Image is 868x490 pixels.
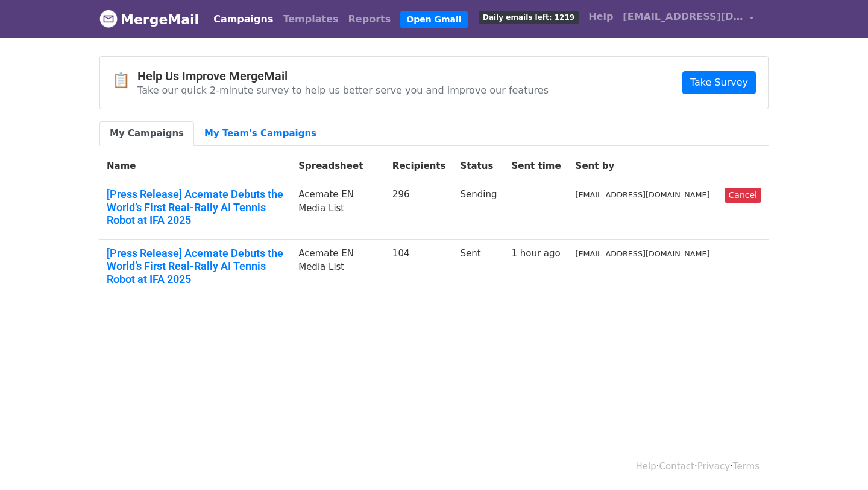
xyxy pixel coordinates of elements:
td: Sent [453,239,504,297]
a: [EMAIL_ADDRESS][DOMAIN_NAME] [618,5,759,33]
th: Status [453,152,504,180]
th: Sent time [504,152,568,180]
p: Take our quick 2-minute survey to help us better serve you and improve our features [137,84,549,97]
a: 1 hour ago [511,248,560,259]
a: Templates [278,7,343,31]
a: [Press Release] Acemate Debuts the World’s First Real-Rally AI Tennis Robot at IFA 2025 [107,188,284,227]
a: Cancel [725,188,761,203]
a: Help [583,5,618,29]
a: MergeMail [99,7,199,32]
a: Take Survey [682,71,756,94]
th: Name [99,152,291,180]
span: 📋 [112,72,137,89]
a: Privacy [697,461,730,472]
a: My Team's Campaigns [194,121,327,146]
a: Contact [659,461,694,472]
span: [EMAIL_ADDRESS][DOMAIN_NAME] [623,10,743,24]
td: 296 [385,180,453,240]
a: Daily emails left: 1219 [474,5,583,29]
small: [EMAIL_ADDRESS][DOMAIN_NAME] [576,249,710,258]
a: Reports [344,7,396,31]
a: Campaigns [209,7,278,31]
img: MergeMail logo [99,10,118,28]
th: Spreadsheet [291,152,385,180]
th: Sent by [568,152,717,180]
td: Acemate EN Media List [291,180,385,240]
td: 104 [385,239,453,297]
th: Recipients [385,152,453,180]
a: [Press Release] Acemate Debuts the World’s First Real-Rally AI Tennis Robot at IFA 2025 [107,247,284,286]
span: Daily emails left: 1219 [479,11,579,24]
a: Help [636,461,656,472]
a: Open Gmail [400,11,467,28]
td: Sending [453,180,504,240]
h4: Help Us Improve MergeMail [137,69,549,83]
a: My Campaigns [99,121,194,146]
a: Terms [733,461,759,472]
td: Acemate EN Media List [291,239,385,297]
small: [EMAIL_ADDRESS][DOMAIN_NAME] [576,190,710,199]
